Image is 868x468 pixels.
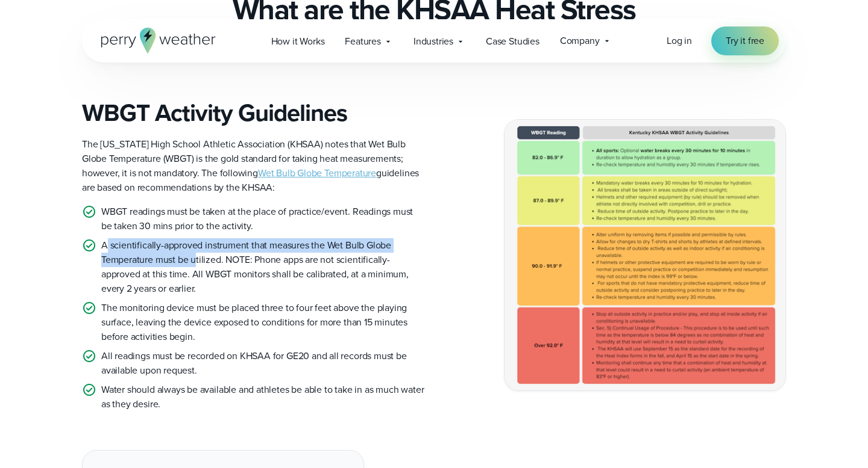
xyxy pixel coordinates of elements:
[101,383,424,411] p: Water should always be available and athletes be able to take in as much water as they desire.
[560,34,600,48] span: Company
[82,137,419,194] span: The [US_STATE] High School Athletic Association (KHSAA) notes that Wet Bulb Globe Temperature (WB...
[726,34,764,48] span: Try it free
[667,34,692,48] a: Log in
[711,26,779,55] a: Try it free
[101,349,424,378] p: All readings must be recorded on KHSAA for GE20 and all records must be available upon request.
[101,238,424,296] p: A scientifically-approved instrument that measures the Wet Bulb Globe Temperature must be utilize...
[414,34,453,49] span: Industries
[345,34,381,49] span: Features
[476,29,550,54] a: Case Studies
[271,34,325,49] span: How it Works
[667,34,692,48] span: Log in
[82,99,424,128] h3: WBGT Activity Guidelines
[261,29,335,54] a: How it Works
[258,166,376,180] a: Wet Bulb Globe Temperature
[486,34,539,49] span: Case Studies
[101,205,424,233] p: WBGT readings must be taken at the place of practice/event. Readings must be taken 30 mins prior ...
[101,301,424,344] p: The monitoring device must be placed three to four feet above the playing surface, leaving the de...
[505,120,785,390] img: Kentucky WBGT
